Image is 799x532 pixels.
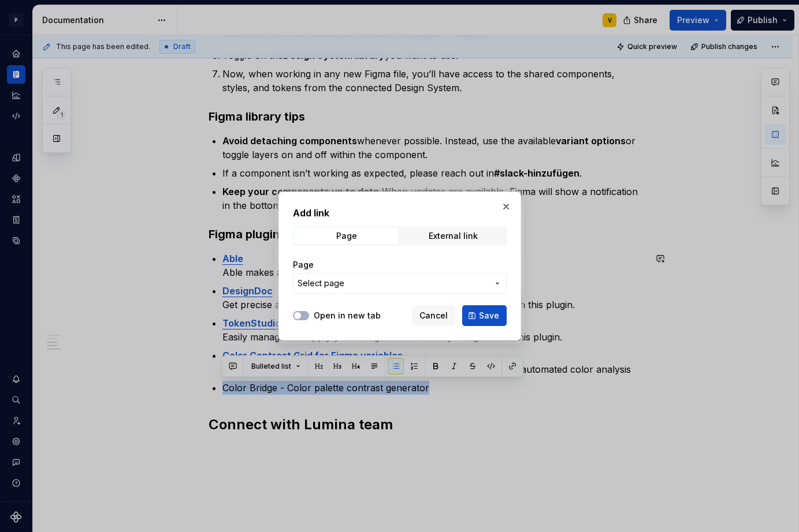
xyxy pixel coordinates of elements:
label: Open in new tab [314,310,381,321]
span: Cancel [419,310,448,321]
div: External link [429,231,478,241]
button: Save [462,305,507,326]
span: Save [479,310,499,321]
div: Page [336,231,356,241]
button: Cancel [412,305,455,326]
h2: Add link [293,206,507,220]
label: Page [293,259,314,271]
span: Select page [298,278,344,289]
button: Select page [293,273,507,294]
